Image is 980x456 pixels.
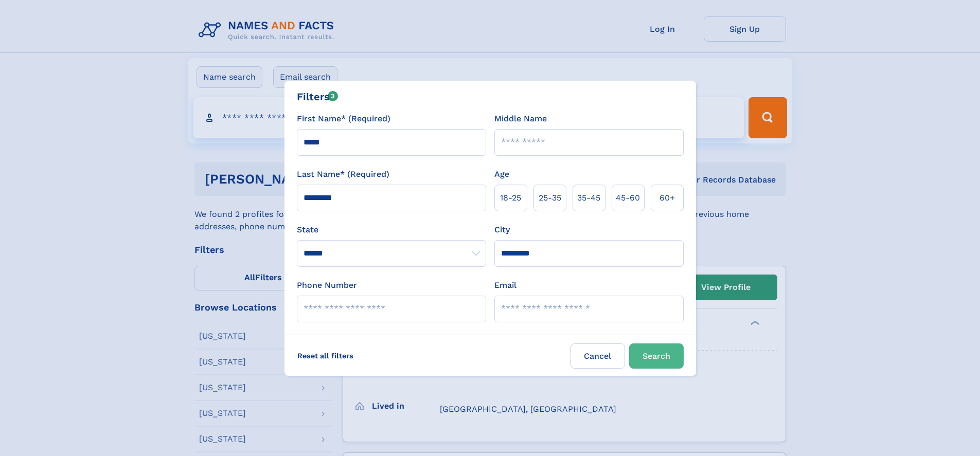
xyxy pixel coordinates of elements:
[577,192,600,204] span: 35‑45
[297,279,357,291] label: Phone Number
[571,343,625,369] label: Cancel
[297,89,338,104] div: Filters
[500,192,521,204] span: 18‑25
[291,343,360,368] label: Reset all filters
[616,192,640,204] span: 45‑60
[660,192,675,204] span: 60+
[494,224,510,236] label: City
[297,113,390,125] label: First Name* (Required)
[297,224,486,236] label: State
[539,192,561,204] span: 25‑35
[629,343,684,369] button: Search
[494,113,547,125] label: Middle Name
[494,279,516,291] label: Email
[297,168,389,180] label: Last Name* (Required)
[494,168,509,180] label: Age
